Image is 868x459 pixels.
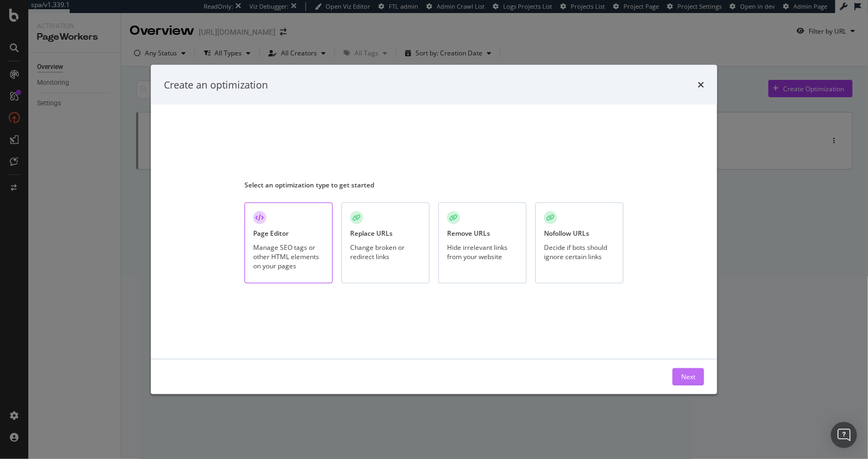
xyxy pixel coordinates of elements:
div: Remove URLs [447,229,490,238]
div: Change broken or redirect links [350,242,421,261]
div: Select an optimization type to get started [244,180,624,190]
div: Open Intercom Messenger [831,422,857,448]
div: Manage SEO tags or other HTML elements on your pages [253,242,324,270]
div: Next [681,372,695,381]
div: Nofollow URLs [544,229,589,238]
div: Replace URLs [350,229,393,238]
div: modal [151,65,717,394]
div: Create an optimization [164,78,268,92]
button: Next [673,368,704,386]
div: Hide irrelevant links from your website [447,242,518,261]
div: times [698,78,704,92]
div: Page Editor [253,229,289,238]
div: Decide if bots should ignore certain links [544,242,615,261]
